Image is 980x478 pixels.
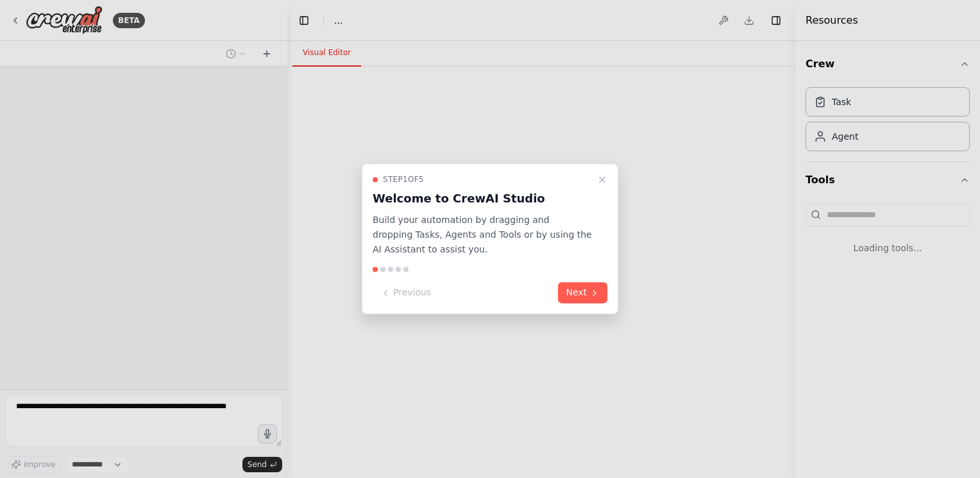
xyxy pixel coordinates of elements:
[383,174,424,185] span: Step 1 of 5
[595,172,610,187] button: Close walkthrough
[373,283,439,304] button: Previous
[295,12,313,29] button: Hide left sidebar
[373,190,592,208] h3: Welcome to CrewAI Studio
[558,283,607,304] button: Next
[373,213,592,256] p: Build your automation by dragging and dropping Tasks, Agents and Tools or by using the AI Assista...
